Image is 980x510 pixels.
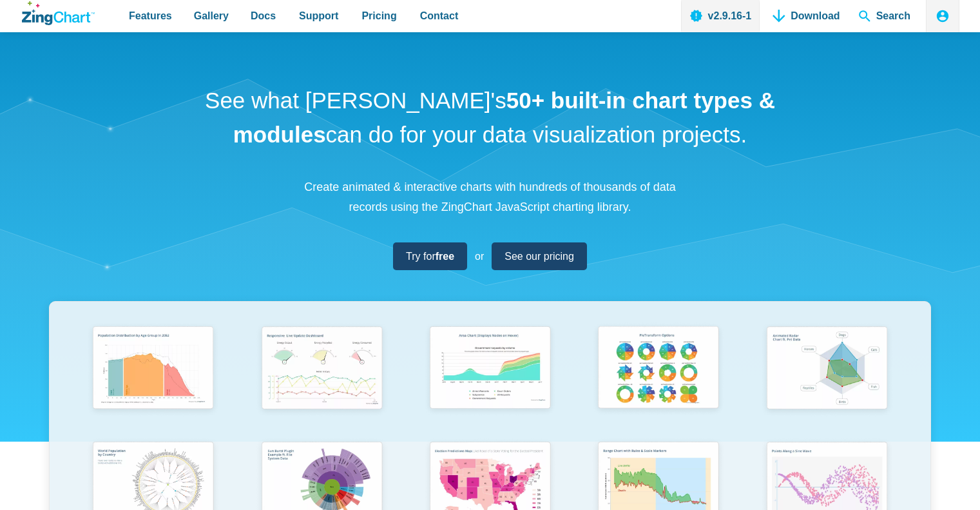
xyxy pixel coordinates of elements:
a: See our pricing [492,242,587,270]
a: Population Distribution by Age Group in 2052 [69,321,237,436]
a: Animated Radar Chart ft. Pet Data [743,321,911,436]
img: Responsive Live Update Dashboard [255,321,389,417]
span: Contact [420,7,459,25]
strong: free [436,251,454,262]
span: Try for [406,248,454,265]
span: or [475,248,484,265]
img: Population Distribution by Age Group in 2052 [86,321,220,417]
span: See our pricing [504,248,574,265]
img: Area Chart (Displays Nodes on Hover) [423,321,557,417]
a: Try forfree [393,242,467,270]
strong: 50+ built-in chart types & modules [233,88,775,147]
a: Pie Transform Options [574,321,742,436]
p: Create animated & interactive charts with hundreds of thousands of data records using the ZingCha... [297,177,684,217]
a: Responsive Live Update Dashboard [237,321,405,436]
span: Docs [251,7,276,25]
h1: See what [PERSON_NAME]'s can do for your data visualization projects. [200,84,780,152]
img: Animated Radar Chart ft. Pet Data [760,321,894,417]
span: Gallery [194,7,229,25]
a: Area Chart (Displays Nodes on Hover) [406,321,574,436]
a: ZingChart Logo. Click to return to the homepage [22,1,95,25]
span: Support [299,7,338,25]
span: Pricing [361,7,396,25]
img: Pie Transform Options [591,321,725,417]
span: Features [129,7,172,25]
